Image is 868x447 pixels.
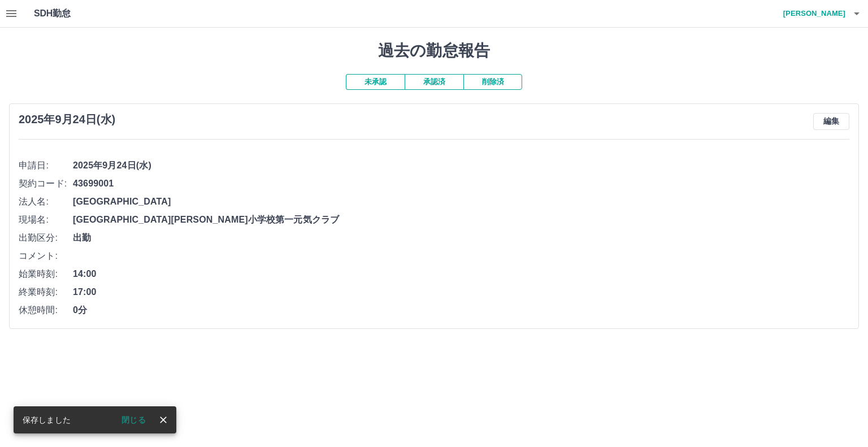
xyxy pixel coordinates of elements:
[813,113,849,130] button: 編集
[19,159,73,172] span: 申請日:
[19,303,73,317] span: 休憩時間:
[19,195,73,209] span: 法人名:
[19,249,73,263] span: コメント:
[73,195,849,209] span: [GEOGRAPHIC_DATA]
[23,410,71,430] div: 保存しました
[73,267,849,281] span: 14:00
[73,213,849,227] span: [GEOGRAPHIC_DATA][PERSON_NAME]小学校第一元気クラブ
[73,231,849,245] span: 出勤
[73,159,849,172] span: 2025年9月24日(水)
[346,74,405,90] button: 未承認
[19,213,73,227] span: 現場名:
[112,411,155,428] button: 閉じる
[73,285,849,299] span: 17:00
[19,267,73,281] span: 始業時刻:
[405,74,463,90] button: 承認済
[155,411,172,428] button: close
[19,177,73,190] span: 契約コード:
[73,177,849,190] span: 43699001
[19,285,73,299] span: 終業時刻:
[9,41,859,60] h1: 過去の勤怠報告
[19,231,73,245] span: 出勤区分:
[19,113,115,126] h3: 2025年9月24日(水)
[73,303,849,317] span: 0分
[463,74,522,90] button: 削除済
